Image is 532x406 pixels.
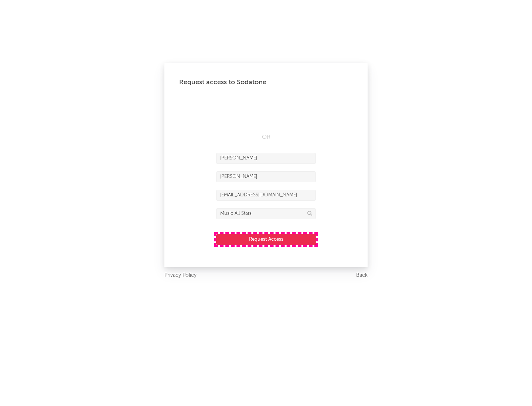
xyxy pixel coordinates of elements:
input: Division [216,208,316,219]
div: OR [216,133,316,142]
a: Back [356,271,368,280]
input: Email [216,190,316,201]
input: First Name [216,153,316,164]
a: Privacy Policy [164,271,197,280]
input: Last Name [216,171,316,182]
button: Request Access [216,234,316,245]
div: Request access to Sodatone [179,78,353,87]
